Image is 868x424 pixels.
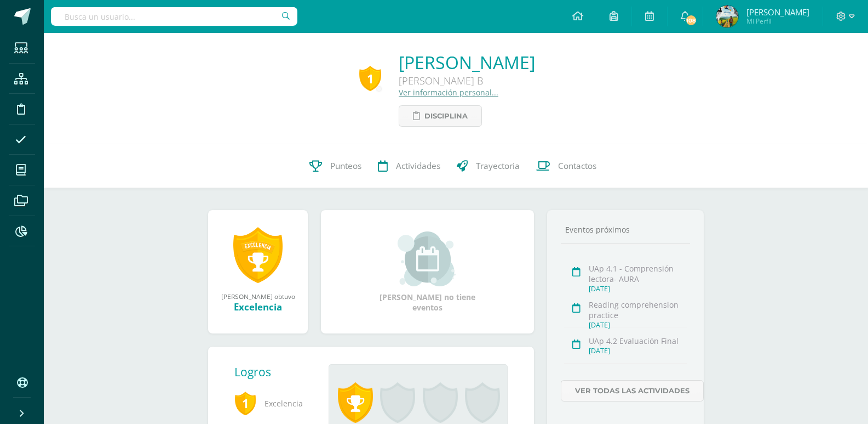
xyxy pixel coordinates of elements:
[561,380,704,402] a: Ver todas las actividades
[424,106,468,126] span: Disciplina
[399,50,535,74] a: [PERSON_NAME]
[234,388,311,419] span: Excelencia
[219,292,297,301] div: [PERSON_NAME] obtuvo
[51,7,297,26] input: Busca un usuario...
[716,5,738,27] img: 68dc05d322f312bf24d9602efa4c3a00.png
[528,144,605,188] a: Contactos
[234,391,256,416] span: 1
[746,7,809,18] span: [PERSON_NAME]
[746,16,809,26] span: Mi Perfil
[330,160,361,172] span: Punteos
[589,263,687,284] div: UAp 4.1 - Comprensión lectora- AURA
[301,144,370,188] a: Punteos
[589,336,687,346] div: UAp 4.2 Evaluación Final
[399,105,482,127] a: Disciplina
[589,284,687,293] div: [DATE]
[399,74,535,87] div: [PERSON_NAME] B
[685,14,697,26] span: 108
[399,87,498,98] a: Ver información personal...
[373,231,482,313] div: [PERSON_NAME] no tiene eventos
[589,320,687,330] div: [DATE]
[476,160,520,172] span: Trayectoria
[370,144,449,188] a: Actividades
[589,299,687,320] div: Reading comprehension practice
[589,346,687,355] div: [DATE]
[561,224,690,235] div: Eventos próximos
[449,144,528,188] a: Trayectoria
[234,364,320,380] div: Logros
[396,160,440,172] span: Actividades
[219,301,297,313] div: Excelencia
[558,160,596,172] span: Contactos
[398,231,457,286] img: event_small.png
[359,66,381,91] div: 1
